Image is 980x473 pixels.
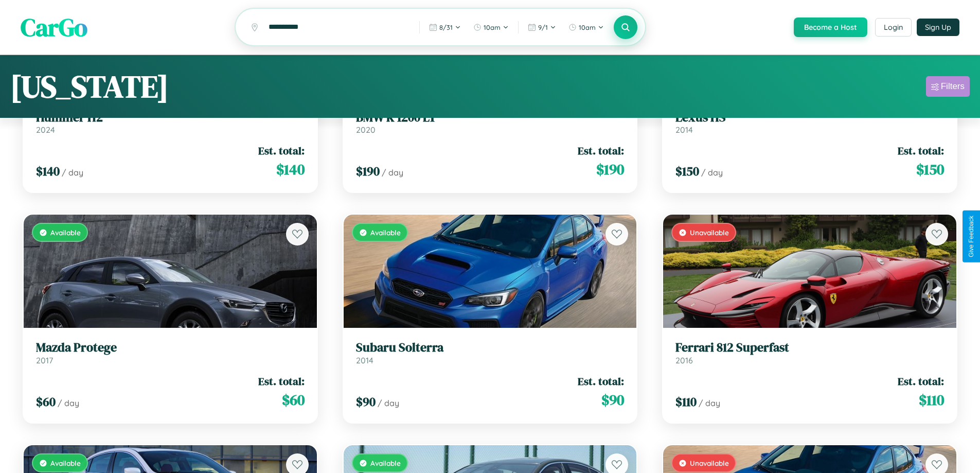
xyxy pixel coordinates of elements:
[563,19,609,36] button: 10am
[941,81,965,92] div: Filters
[258,374,305,389] span: Est. total:
[36,163,60,180] span: $ 140
[917,19,959,36] button: Sign Up
[356,163,380,180] span: $ 190
[21,10,87,44] span: CarGo
[382,167,403,178] span: / day
[596,159,624,180] span: $ 190
[370,459,401,467] span: Available
[675,110,944,135] a: Lexus HS2014
[58,398,79,408] span: / day
[50,228,81,237] span: Available
[919,390,944,410] span: $ 110
[36,340,305,355] h3: Mazda Protege
[675,393,697,410] span: $ 110
[675,340,944,355] h3: Ferrari 812 Superfast
[439,23,453,31] span: 8 / 31
[699,398,720,408] span: / day
[538,23,548,31] span: 9 / 1
[424,19,466,36] button: 8/31
[370,228,401,237] span: Available
[36,125,55,135] span: 2024
[276,159,305,180] span: $ 140
[356,125,376,135] span: 2020
[10,65,169,108] h1: [US_STATE]
[794,17,867,37] button: Become a Host
[356,340,625,365] a: Subaru Solterra2014
[579,23,596,31] span: 10am
[378,398,399,408] span: / day
[468,19,514,36] button: 10am
[968,216,975,257] div: Give Feedback
[690,459,729,467] span: Unavailable
[690,228,729,237] span: Unavailable
[36,110,305,135] a: Hummer H22024
[898,143,944,158] span: Est. total:
[898,374,944,389] span: Est. total:
[701,167,723,178] span: / day
[578,143,624,158] span: Est. total:
[916,159,944,180] span: $ 150
[356,355,373,365] span: 2014
[926,76,970,97] button: Filters
[356,110,625,135] a: BMW K 1200 LT2020
[601,390,624,410] span: $ 90
[875,18,912,37] button: Login
[675,340,944,365] a: Ferrari 812 Superfast2016
[356,340,625,355] h3: Subaru Solterra
[36,355,53,365] span: 2017
[258,143,305,158] span: Est. total:
[675,163,699,180] span: $ 150
[356,393,376,410] span: $ 90
[675,125,693,135] span: 2014
[36,393,56,410] span: $ 60
[484,23,501,31] span: 10am
[578,374,624,389] span: Est. total:
[62,167,83,178] span: / day
[50,459,81,467] span: Available
[675,355,693,365] span: 2016
[523,19,561,36] button: 9/1
[282,390,305,410] span: $ 60
[36,340,305,365] a: Mazda Protege2017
